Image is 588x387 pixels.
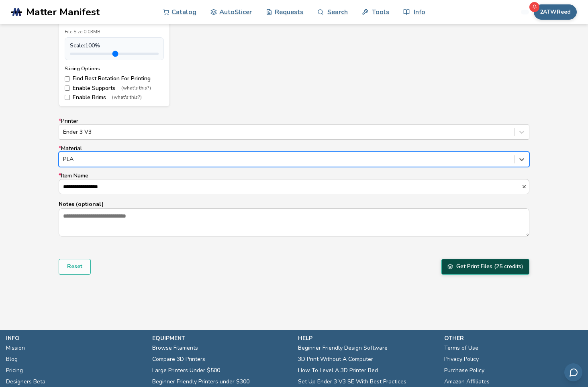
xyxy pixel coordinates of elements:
[521,184,529,189] button: *Item Name
[59,209,529,236] textarea: Notes (optional)
[6,342,25,354] a: Mission
[65,86,70,91] input: Enable Supports(what's this?)
[444,365,484,376] a: Purchase Policy
[6,365,23,376] a: Pricing
[152,354,205,365] a: Compare 3D Printers
[298,365,378,376] a: How To Level A 3D Printer Bed
[65,75,164,82] label: Find Best Rotation For Printing
[65,94,164,101] label: Enable Brims
[65,29,164,35] div: File Size: 0.03MB
[59,173,529,194] label: Item Name
[564,363,582,381] button: Send feedback via email
[121,86,151,91] span: (what's this?)
[59,118,529,140] label: Printer
[444,342,478,354] a: Terms of Use
[70,43,100,49] span: Scale: 100 %
[152,334,290,342] p: equipment
[59,145,529,167] label: Material
[441,259,529,274] button: Get Print Files (25 credits)
[298,342,388,354] a: Beginner Friendly Design Software
[444,334,582,342] p: other
[6,354,18,365] a: Blog
[152,365,220,376] a: Large Printers Under $500
[59,259,91,274] button: Reset
[444,354,479,365] a: Privacy Policy
[65,85,164,92] label: Enable Supports
[298,334,436,342] p: help
[152,342,198,354] a: Browse Filaments
[59,200,529,208] p: Notes (optional)
[534,4,577,20] button: 2ATWReed
[65,66,164,71] div: Slicing Options:
[65,95,70,100] input: Enable Brims(what's this?)
[59,179,521,194] input: *Item Name
[65,76,70,81] input: Find Best Rotation For Printing
[298,354,373,365] a: 3D Print Without A Computer
[6,334,144,342] p: info
[112,95,142,100] span: (what's this?)
[26,6,100,18] span: Matter Manifest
